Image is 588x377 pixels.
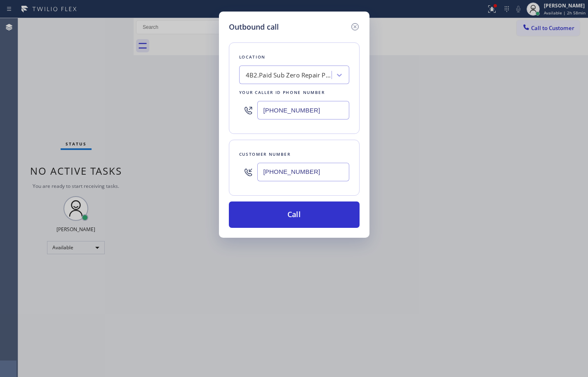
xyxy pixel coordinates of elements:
div: 4B2.Paid Sub Zero Repair Professionals [246,70,332,80]
input: (123) 456-7890 [257,101,349,119]
div: Location [239,53,349,61]
h5: Outbound call [229,21,279,33]
button: Call [229,201,360,228]
div: Customer number [239,150,349,159]
input: (123) 456-7890 [257,163,349,181]
div: Your caller id phone number [239,88,349,97]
